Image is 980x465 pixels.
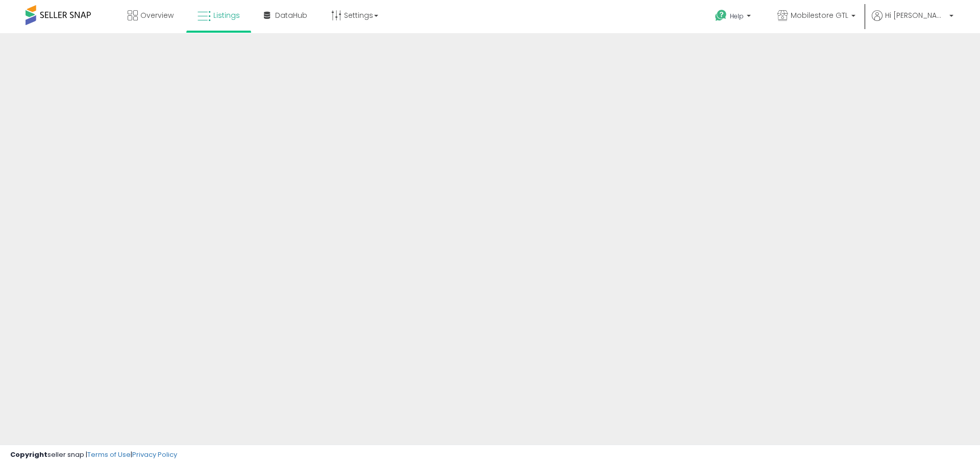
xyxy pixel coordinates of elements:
[87,450,131,459] a: Terms of Use
[132,450,177,459] a: Privacy Policy
[730,12,744,20] span: Help
[213,10,240,20] span: Listings
[791,10,848,20] span: Mobilestore GTL
[275,10,307,20] span: DataHub
[715,9,727,22] i: Get Help
[140,10,174,20] span: Overview
[10,450,47,459] strong: Copyright
[885,10,946,20] span: Hi [PERSON_NAME]
[10,450,177,460] div: seller snap | |
[707,2,761,33] a: Help
[872,10,953,33] a: Hi [PERSON_NAME]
